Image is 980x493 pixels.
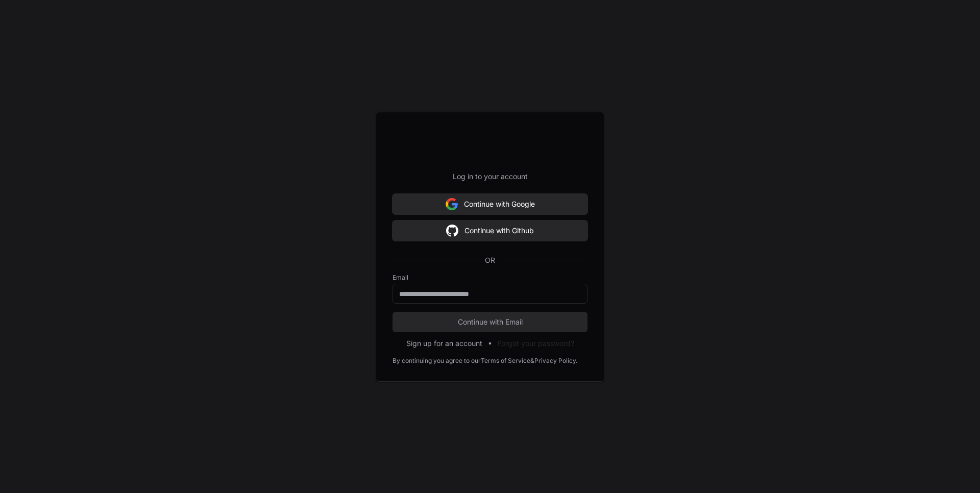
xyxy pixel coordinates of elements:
[481,255,499,265] span: OR
[534,357,577,365] a: Privacy Policy.
[393,274,587,282] label: Email
[393,220,587,241] button: Continue with Github
[393,171,587,182] p: Log in to your account
[393,312,587,332] button: Continue with Email
[481,357,530,365] a: Terms of Service
[446,220,458,241] img: Sign in with google
[446,194,458,214] img: Sign in with google
[393,194,587,214] button: Continue with Google
[393,317,587,327] span: Continue with Email
[530,357,534,365] div: &
[498,338,574,349] button: Forgot your password?
[393,357,481,365] div: By continuing you agree to our
[406,338,482,349] button: Sign up for an account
